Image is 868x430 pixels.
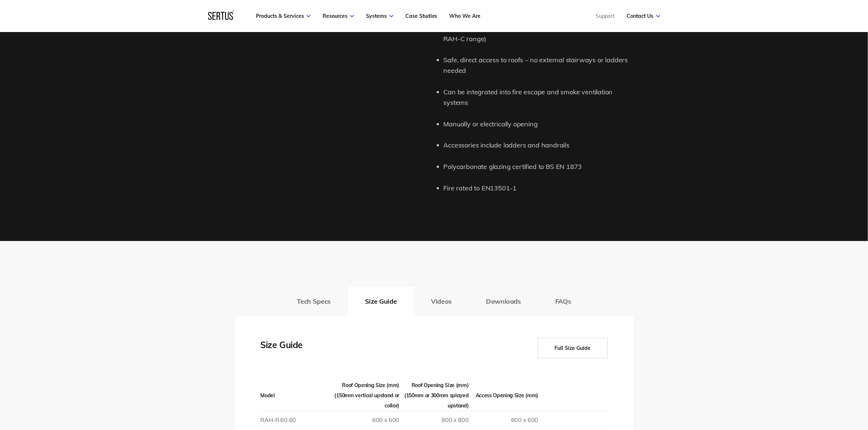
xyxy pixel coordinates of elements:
a: Systems [366,13,393,19]
th: Access Opening Size (mm) [469,380,538,411]
th: Model [261,380,330,411]
li: Polycarbonate glazing certified to BS EN 1873 [444,162,633,172]
li: Available in a wide range of sizes (for larger sizes see our RAH-C range) [444,23,633,44]
td: RAH-R.60.60 [261,411,330,429]
a: Support [596,13,615,19]
button: Full Size Guide [538,338,608,358]
a: Case Studies [405,13,437,19]
th: Roof Opening Size (mm) (150mm or 300mm splayed upstand) [399,380,468,411]
a: Resources [323,13,354,19]
td: 600 x 600 [469,411,538,429]
button: Downloads [469,287,538,316]
li: Safe, direct access to roofs – no external stairways or ladders needed [444,55,633,76]
li: Manually or electrically opening [444,119,633,130]
li: Can be integrated into fire escape and smoke ventilation systems [444,87,633,108]
iframe: Chat Widget [737,346,868,430]
li: Fire rated to EN13501-1 [444,183,633,194]
a: Contact Us [627,13,660,19]
a: Products & Services [256,13,311,19]
button: FAQs [538,287,588,316]
td: 600 x 600 [330,411,399,429]
a: Who We Are [449,13,481,19]
td: 800 x 800 [399,411,468,429]
th: Roof Opening Size (mm) (150mm vertical upstand or collar) [330,380,399,411]
button: Tech Specs [280,287,348,316]
li: Accessories include ladders and handrails [444,140,633,151]
div: Size Guide [261,338,334,358]
button: Videos [414,287,469,316]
